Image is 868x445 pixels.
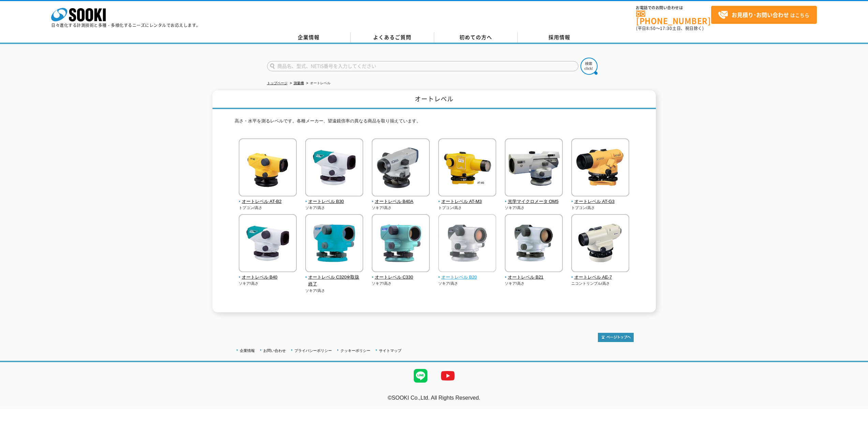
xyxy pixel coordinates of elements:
a: オートレベル AT-M3 [438,192,497,205]
p: ソキア/高さ [239,281,297,286]
a: 測量機 [294,81,304,85]
img: 光学マイクロメータ OM5 [505,138,563,198]
img: オートレベル AT-M3 [438,138,496,198]
li: オートレベル [305,80,330,87]
a: クッキーポリシー [340,348,370,353]
p: ソキア/高さ [372,281,430,286]
p: トプコン/高さ [571,205,630,211]
a: オートレベル C320※取扱終了 [305,267,364,288]
a: テストMail [842,402,868,408]
a: オートレベル B30 [305,192,364,205]
span: (平日 ～ 土日、祝日除く) [636,25,704,31]
input: 商品名、型式、NETIS番号を入力してください [267,61,578,71]
span: オートレベル B40A [372,198,430,205]
span: お電話でのお問い合わせは [636,6,711,10]
img: トップページへ [598,333,634,342]
img: オートレベル B21 [505,214,563,274]
a: オートレベル AE-7 [571,267,630,281]
a: 企業情報 [267,32,351,43]
img: オートレベル C320※取扱終了 [305,214,363,274]
img: LINE [407,362,434,389]
a: お見積り･お問い合わせはこちら [711,6,817,24]
a: 初めての方へ [434,32,518,43]
a: オートレベル B21 [505,267,563,281]
a: オートレベル AT-B2 [239,192,297,205]
p: 日々進化する計測技術と多種・多様化するニーズにレンタルでお応えします。 [51,23,201,27]
img: オートレベル AT-B2 [239,138,297,198]
a: 採用情報 [518,32,601,43]
a: お問い合わせ [263,348,286,353]
a: オートレベル B20 [438,267,497,281]
a: オートレベル C330 [372,267,430,281]
p: ソキア/高さ [305,205,364,211]
a: オートレベル B40 [239,267,297,281]
p: ニコントリンブル/高さ [571,281,630,286]
a: 企業情報 [240,348,255,353]
img: btn_search.png [580,58,598,75]
a: 光学マイクロメータ OM5 [505,192,563,205]
span: 光学マイクロメータ OM5 [505,198,563,205]
img: YouTube [434,362,461,389]
span: はこちら [718,10,809,20]
span: オートレベル AT-M3 [438,198,497,205]
span: 17:30 [660,25,672,31]
p: ソキア/高さ [438,281,497,286]
h1: オートレベル [212,90,656,109]
span: オートレベル C320※取扱終了 [305,274,364,288]
p: ソキア/高さ [372,205,430,211]
a: オートレベル AT-G3 [571,192,630,205]
img: オートレベル AE-7 [571,214,629,274]
p: ソキア/高さ [505,205,563,211]
span: 8:50 [646,25,656,31]
span: オートレベル AE-7 [571,274,630,281]
a: トップページ [267,81,288,85]
a: よくあるご質問 [351,32,434,43]
p: トプコン/高さ [239,205,297,211]
span: オートレベル B21 [505,274,563,281]
span: オートレベル AT-G3 [571,198,630,205]
a: プライバシーポリシー [294,348,332,353]
a: オートレベル B40A [372,192,430,205]
span: 初めての方へ [459,33,492,41]
p: 高さ・水平を測るレベルです。各種メーカー、望遠鏡倍率の異なる商品を取り揃えています。 [235,118,634,128]
span: オートレベル B30 [305,198,364,205]
span: オートレベル C330 [372,274,430,281]
span: オートレベル AT-B2 [239,198,297,205]
img: オートレベル C330 [372,214,430,274]
p: ソキア/高さ [505,281,563,286]
a: サイトマップ [379,348,401,353]
img: オートレベル B40 [239,214,297,274]
img: オートレベル B40A [372,138,430,198]
a: [PHONE_NUMBER] [636,11,711,25]
strong: お見積り･お問い合わせ [732,11,789,19]
img: オートレベル B20 [438,214,496,274]
span: オートレベル B20 [438,274,497,281]
p: トプコン/高さ [438,205,497,211]
img: オートレベル B30 [305,138,363,198]
span: オートレベル B40 [239,274,297,281]
img: オートレベル AT-G3 [571,138,629,198]
p: ソキア/高さ [305,288,364,294]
